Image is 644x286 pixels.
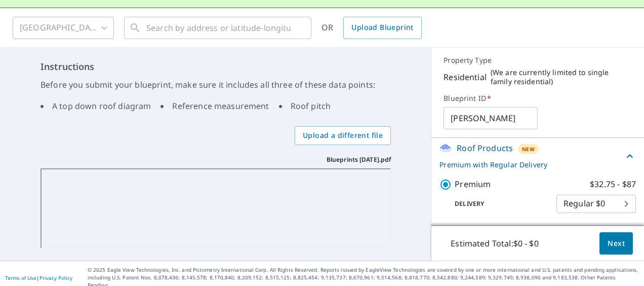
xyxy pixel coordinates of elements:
p: | [5,275,72,281]
p: Premium with Regular Delivery [439,159,624,170]
label: Blueprint ID [444,94,632,103]
span: Upload Blueprint [351,21,413,34]
a: Upload Blueprint [343,17,421,39]
p: Delivery [439,199,556,208]
p: Blueprints [DATE].pdf [327,155,391,164]
p: Before you submit your blueprint, make sure it includes all three of these data points: [41,79,391,91]
p: ( We are currently limited to single family residential ) [491,68,632,86]
div: OR [321,17,422,39]
button: Next [599,232,633,255]
p: Property Type [444,56,632,65]
p: Roof Products [457,142,513,154]
p: $32.75 - $87 [590,178,636,191]
div: [GEOGRAPHIC_DATA] [13,14,114,42]
label: Upload a different file [295,126,391,145]
iframe: Blueprints 04-23-2025.pdf [41,168,391,249]
p: Premium [455,178,491,191]
div: Roof ProductsNewPremium with Regular Delivery [439,142,636,170]
span: Upload a different file [303,129,383,142]
h6: Instructions [41,60,391,74]
p: Estimated Total: $0 - $0 [442,232,546,255]
li: Reference measurement [160,100,269,112]
p: Residential [444,71,487,83]
a: Privacy Policy [39,274,72,281]
span: New [522,145,535,153]
div: Regular $0 [556,190,636,218]
span: Next [608,237,625,250]
input: Search by address or latitude-longitude [146,14,291,42]
li: A top down roof diagram [41,100,151,112]
a: Terms of Use [5,274,36,281]
li: Roof pitch [279,100,331,112]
